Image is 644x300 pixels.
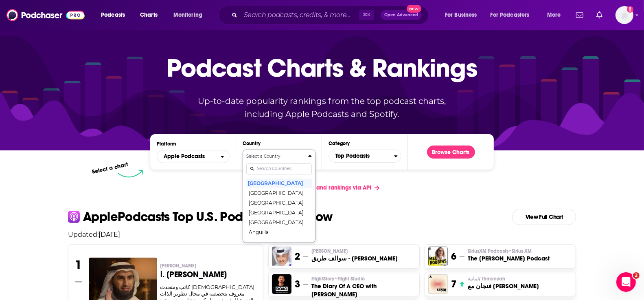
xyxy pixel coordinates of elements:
span: For Business [445,9,477,21]
span: 2 [633,272,640,279]
span: [PERSON_NAME] [311,248,348,254]
span: More [547,9,561,21]
span: Podcasts [101,9,125,21]
button: [GEOGRAPHIC_DATA] [246,217,312,227]
h3: سوالف طريق - [PERSON_NAME] [311,254,398,262]
button: open menu [157,150,230,163]
a: ثمانية/ thmanyahفنجان مع [PERSON_NAME] [468,276,539,290]
button: Show profile menu [616,6,633,24]
a: [PERSON_NAME]سوالف طريق - [PERSON_NAME] [311,248,398,262]
img: Podchaser - Follow, Share and Rate Podcasts [7,7,85,23]
span: For Podcasters [491,9,530,21]
img: User Profile [616,6,633,24]
img: فنجان مع عبدالرحمن أبومالح [428,274,448,294]
a: Get podcast charts and rankings via API [258,178,386,198]
p: Yasser Al-Hazimi [160,262,257,269]
img: select arrow [118,170,143,178]
svg: Add a profile image [627,6,633,13]
button: open menu [541,9,571,22]
p: Select a chart [91,161,129,175]
button: [GEOGRAPHIC_DATA] [246,178,312,188]
a: Show notifications dropdown [573,8,587,22]
button: open menu [95,9,136,22]
a: [PERSON_NAME]أ. [PERSON_NAME] [160,262,257,284]
p: ثمانية/ thmanyah [468,276,539,282]
h3: فنجان مع [PERSON_NAME] [468,282,539,290]
iframe: Intercom live chat [616,272,636,292]
h3: The [PERSON_NAME] Podcast [468,254,550,262]
button: [GEOGRAPHIC_DATA] [246,207,312,217]
span: ⌘ K [359,10,374,20]
h3: 1 [75,258,82,272]
span: Monitoring [173,9,202,21]
button: Anguilla [246,227,312,237]
span: [PERSON_NAME] [160,262,197,269]
button: Countries [243,150,315,243]
h3: 2 [295,250,300,262]
span: Open Advanced [384,13,418,17]
p: SiriusXM Podcasts • Sirius XM [468,248,550,254]
h3: 3 [295,278,300,290]
p: Up-to-date popularity rankings from the top podcast charts, including Apple Podcasts and Spotify. [182,95,462,121]
button: [GEOGRAPHIC_DATA] [246,188,312,198]
span: Apple Podcasts [164,154,205,159]
button: open menu [168,9,213,22]
button: Categories [329,150,401,163]
span: Logged in as lemya [616,6,633,24]
button: Open AdvancedNew [381,10,422,20]
span: FlightStory [311,276,365,282]
span: • Flight Studio [334,276,365,282]
span: SiriusXM Podcasts [468,248,532,254]
button: Browse Charts [427,146,475,159]
a: FlightStory•Flight StudioThe Diary Of A CEO with [PERSON_NAME] [311,276,416,298]
a: SiriusXM Podcasts•Sirius XMThe [PERSON_NAME] Podcast [468,248,550,262]
input: Search Countries... [246,163,312,174]
h3: 6 [451,250,456,262]
a: View Full Chart [512,209,576,225]
span: Get podcast charts and rankings via API [264,184,371,191]
span: New [407,5,421,13]
h3: The Diary Of A CEO with [PERSON_NAME] [311,282,416,298]
h3: 7 [451,278,456,290]
span: • Sirius XM [508,248,532,254]
h2: Platforms [157,150,230,163]
a: Charts [135,9,162,22]
p: FlightStory • Flight Studio [311,276,416,282]
img: The Mel Robbins Podcast [428,247,448,266]
a: Show notifications dropdown [593,8,606,22]
input: Search podcasts, credits, & more... [241,9,359,22]
span: Charts [140,9,158,21]
p: Podcast Charts & Rankings [167,41,478,94]
button: [GEOGRAPHIC_DATA] [246,198,312,207]
span: Top Podcasts [329,149,394,163]
div: Search podcasts, credits, & more... [226,6,436,24]
img: The Diary Of A CEO with Steven Bartlett [272,274,291,294]
button: [GEOGRAPHIC_DATA] [246,237,312,247]
span: ثمانية/ thmanyah [468,276,505,282]
h4: Select a Country [246,154,305,159]
p: Mustafa Adam [311,248,398,254]
img: سوالف طريق - ابو طلال الحمراني [272,247,291,266]
img: apple Icon [68,211,80,223]
h3: أ. [PERSON_NAME] [160,271,257,279]
button: open menu [485,9,541,22]
p: Updated: [DATE] [61,231,583,238]
button: open menu [439,9,487,22]
p: Apple Podcasts Top U.S. Podcasts Right Now [83,210,333,223]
